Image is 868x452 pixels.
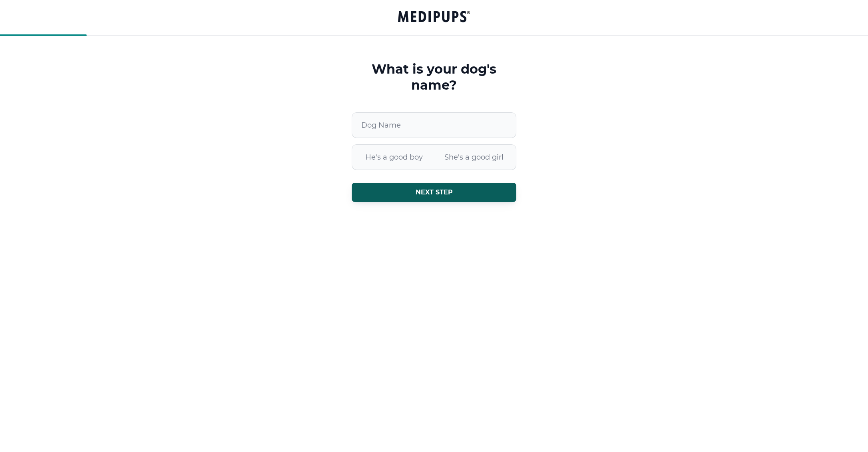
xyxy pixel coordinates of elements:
span: Next step [416,188,453,196]
span: She's a good girl [434,147,514,168]
h3: What is your dog's name? [352,61,516,93]
span: He's a good boy [354,147,434,168]
button: Next step [352,183,516,202]
a: Groove [398,9,470,26]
